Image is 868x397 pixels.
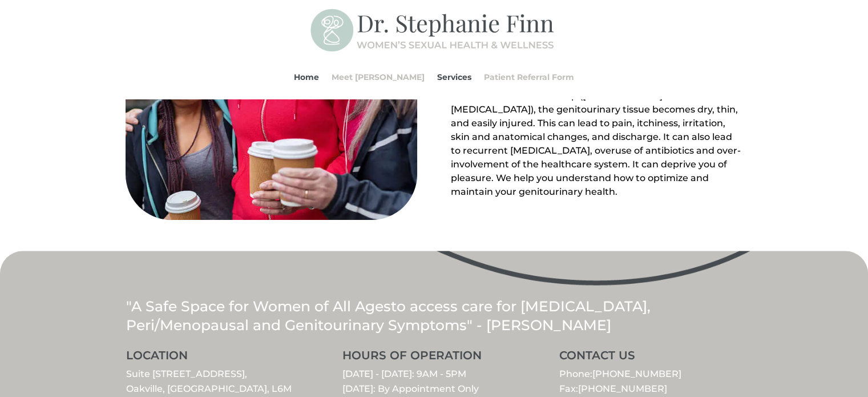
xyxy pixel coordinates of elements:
h3: HOURS OF OPERATION [342,350,525,367]
p: Phone: Fax: [559,367,742,396]
span: to access care for [MEDICAL_DATA], Peri/Menopausal and Genitourinary Symptoms" - [PERSON_NAME] [126,298,651,334]
a: Services [437,55,471,99]
div: Page 2 [451,89,742,199]
a: Meet [PERSON_NAME] [332,55,425,99]
p: "A Safe Space for Women of All Ages [126,297,742,334]
h3: CONTACT US [559,350,742,367]
span: [PHONE_NUMBER] [578,383,667,394]
p: [DATE] - [DATE]: 9AM - 5PM [DATE]: By Appointment Only [342,367,525,396]
a: Home [294,55,319,99]
h3: LOCATION [126,350,309,367]
a: [PHONE_NUMBER] [592,368,681,379]
a: Patient Referral Form [484,55,574,99]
